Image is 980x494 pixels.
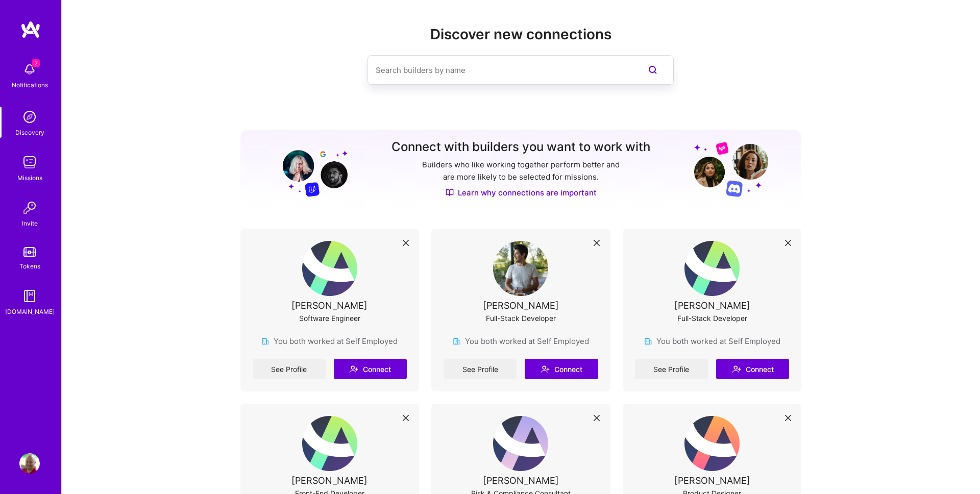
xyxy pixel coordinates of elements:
[674,475,750,486] div: [PERSON_NAME]
[19,261,40,271] div: Tokens
[635,359,708,379] a: See Profile
[594,240,600,246] i: icon Close
[253,359,326,379] a: See Profile
[644,336,780,347] div: You both worked at Self Employed
[732,364,741,374] i: icon Connect
[240,26,802,43] h2: Discover new connections
[19,107,40,127] img: discovery
[677,313,747,324] div: Full-Stack Developer
[19,197,40,218] img: Invite
[420,159,622,183] p: Builders who like working together perform better and are more likely to be selected for missions.
[261,336,398,347] div: You both worked at Self Employed
[644,337,652,345] img: company icon
[453,336,589,347] div: You both worked at Self Employed
[674,300,750,311] div: [PERSON_NAME]
[349,364,358,374] i: icon Connect
[785,415,791,421] i: icon Close
[483,475,559,486] div: [PERSON_NAME]
[525,359,598,379] button: Connect
[32,59,40,67] span: 2
[376,57,625,83] input: Search builders by name
[23,247,36,257] img: tokens
[22,218,38,229] div: Invite
[403,240,409,246] i: icon Close
[19,453,40,474] img: User Avatar
[684,416,740,471] img: User Avatar
[403,415,409,421] i: icon Close
[684,241,740,296] img: User Avatar
[486,313,556,324] div: Full-Stack Developer
[20,20,41,39] img: logo
[302,416,357,471] img: User Avatar
[274,141,348,197] img: Grow your network
[483,300,559,311] div: [PERSON_NAME]
[302,241,357,296] img: User Avatar
[299,313,360,324] div: Software Engineer
[19,59,40,80] img: bell
[15,127,44,138] div: Discovery
[17,172,42,183] div: Missions
[716,359,789,379] button: Connect
[493,416,548,471] img: User Avatar
[19,286,40,306] img: guide book
[19,152,40,172] img: teamwork
[594,415,600,421] i: icon Close
[541,364,550,374] i: icon Connect
[647,64,659,76] i: icon SearchPurple
[391,140,650,155] h3: Connect with builders you want to work with
[334,359,407,379] button: Connect
[493,241,548,296] img: User Avatar
[5,306,55,317] div: [DOMAIN_NAME]
[12,80,48,90] div: Notifications
[694,141,768,197] img: Grow your network
[785,240,791,246] i: icon Close
[453,337,461,345] img: company icon
[261,337,269,345] img: company icon
[444,359,517,379] a: See Profile
[291,475,367,486] div: [PERSON_NAME]
[291,300,367,311] div: [PERSON_NAME]
[446,188,454,197] img: Discover
[446,187,597,198] a: Learn why connections are important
